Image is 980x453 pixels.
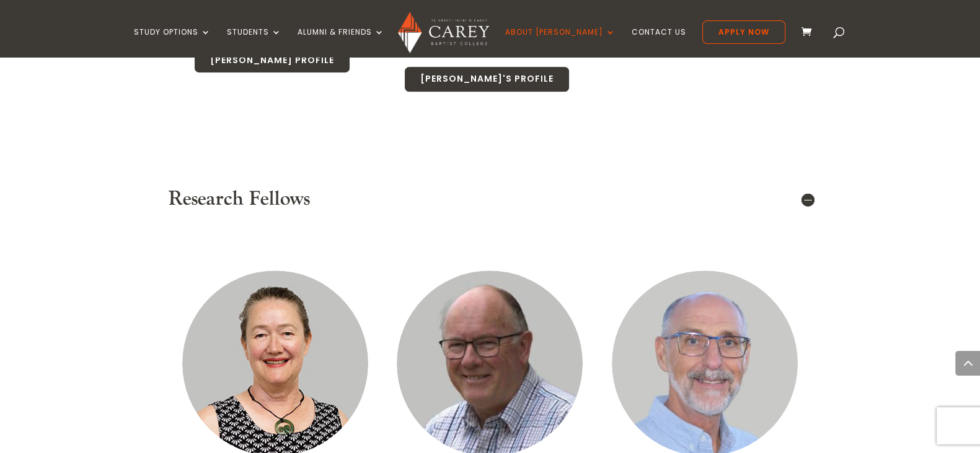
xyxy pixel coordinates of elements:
a: [PERSON_NAME]'s Profile [404,66,570,92]
a: [PERSON_NAME] Profile [194,48,350,74]
a: About [PERSON_NAME] [505,28,616,57]
a: Alumni & Friends [298,28,384,57]
img: Carey Baptist College [398,12,489,53]
a: Study Options [134,28,211,57]
a: Contact Us [632,28,686,57]
a: Students [227,28,281,57]
h5: Research Fellows [168,188,813,211]
a: Apply Now [702,20,785,44]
